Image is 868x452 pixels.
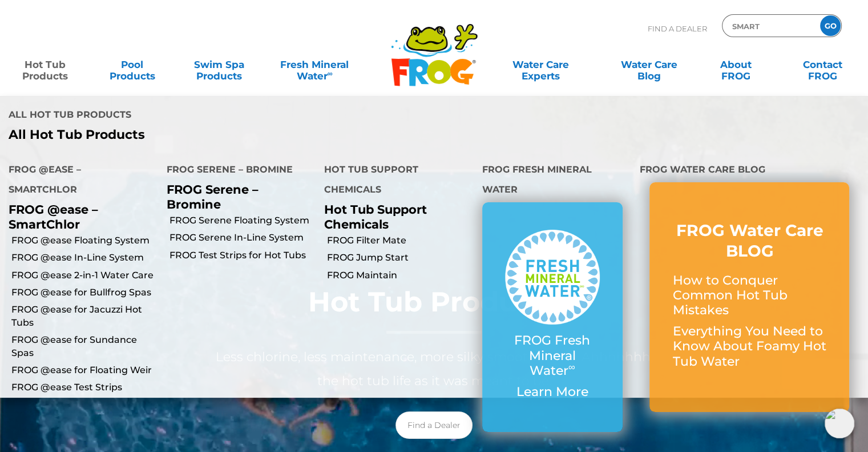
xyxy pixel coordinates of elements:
[11,381,158,394] a: FROG @ease Test Strips
[11,251,158,264] a: FROG @ease In-Line System
[327,69,332,78] sup: ∞
[11,364,158,377] a: FROG @ease for Floating Weir
[169,231,316,244] a: FROG Serene In-Line System
[324,202,465,231] p: Hot Tub Support Chemicals
[11,334,158,359] a: FROG @ease for Sundance Spas
[505,333,600,378] p: FROG Fresh Mineral Water
[486,53,596,76] a: Water CareExperts
[9,159,150,202] h4: FROG @ease – SmartChlor
[327,234,474,247] a: FROG Filter Mate
[272,53,357,76] a: Fresh MineralWater∞
[825,409,854,438] img: openIcon
[505,385,600,399] p: Learn More
[11,269,158,282] a: FROG @ease 2-in-1 Water Care
[167,159,308,182] h4: FROG Serene – Bromine
[9,127,425,142] a: All Hot Tub Products
[9,202,150,231] p: FROG @ease – SmartChlor
[98,53,165,76] a: PoolProducts
[11,303,158,329] a: FROG @ease for Jacuzzi Hot Tubs
[327,251,474,264] a: FROG Jump Start
[9,105,425,127] h4: All Hot Tub Products
[640,159,859,182] h4: FROG Water Care Blog
[167,182,308,211] p: FROG Serene – Bromine
[789,53,857,76] a: ContactFROG
[731,18,808,34] input: Zip Code Form
[169,249,316,262] a: FROG Test Strips for Hot Tubs
[672,324,826,369] p: Everything You Need to Know About Foamy Hot Tub Water
[169,214,316,227] a: FROG Serene Floating System
[11,234,158,247] a: FROG @ease Floating System
[327,269,474,282] a: FROG Maintain
[648,14,707,43] p: Find A Dealer
[482,159,623,202] h4: FROG Fresh Mineral Water
[820,15,841,36] input: GO
[324,159,465,202] h4: Hot Tub Support Chemicals
[672,220,826,262] h3: FROG Water Care BLOG
[505,230,600,405] a: FROG Fresh Mineral Water∞ Learn More
[672,273,826,318] p: How to Conquer Common Hot Tub Mistakes
[11,286,158,299] a: FROG @ease for Bullfrog Spas
[185,53,253,76] a: Swim SpaProducts
[11,53,79,76] a: Hot TubProducts
[568,361,575,373] sup: ∞
[702,53,769,76] a: AboutFROG
[672,220,826,375] a: FROG Water Care BLOG How to Conquer Common Hot Tub Mistakes Everything You Need to Know About Foa...
[615,53,683,76] a: Water CareBlog
[395,411,473,439] a: Find a Dealer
